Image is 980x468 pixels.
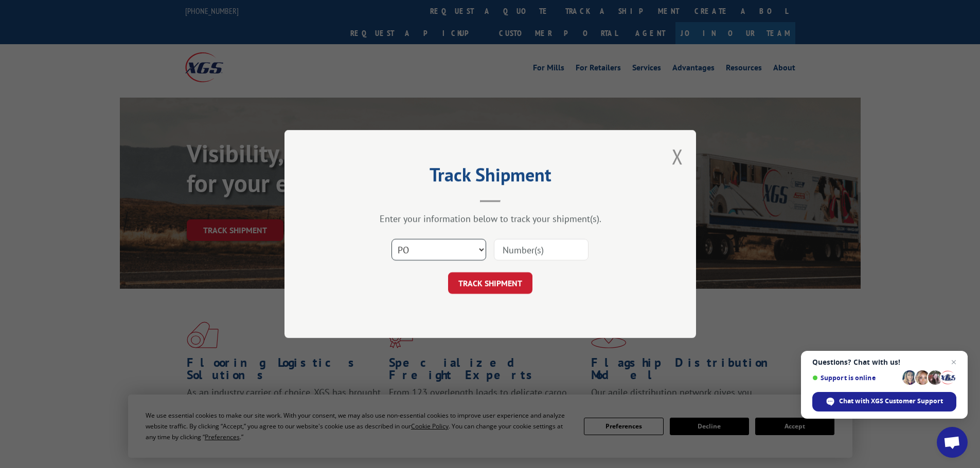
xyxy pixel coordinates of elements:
[948,356,960,368] span: Close chat
[812,358,956,366] span: Questions? Chat with us!
[494,239,589,260] input: Number(s)
[937,427,968,458] div: Open chat
[812,374,899,382] span: Support is online
[839,397,943,406] span: Chat with XGS Customer Support
[336,167,645,187] h2: Track Shipment
[672,143,683,170] button: Close modal
[812,392,956,411] div: Chat with XGS Customer Support
[448,272,532,294] button: TRACK SHIPMENT
[336,213,645,224] div: Enter your information below to track your shipment(s).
